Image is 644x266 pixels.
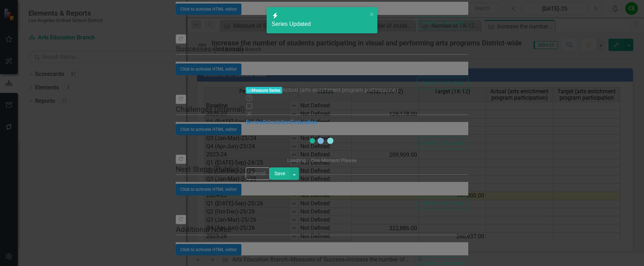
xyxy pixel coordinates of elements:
[270,167,290,180] button: Save
[282,87,398,93] span: Actual (arts enrichment program participation)
[272,20,367,28] div: Series Updated
[290,119,317,126] a: Evaluation
[262,119,290,126] a: Calculation
[370,10,375,18] button: close
[246,119,262,126] a: Series
[287,157,357,164] div: Loading... One Moment Please
[246,167,270,180] button: Cancel
[246,87,282,94] span: Measure Series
